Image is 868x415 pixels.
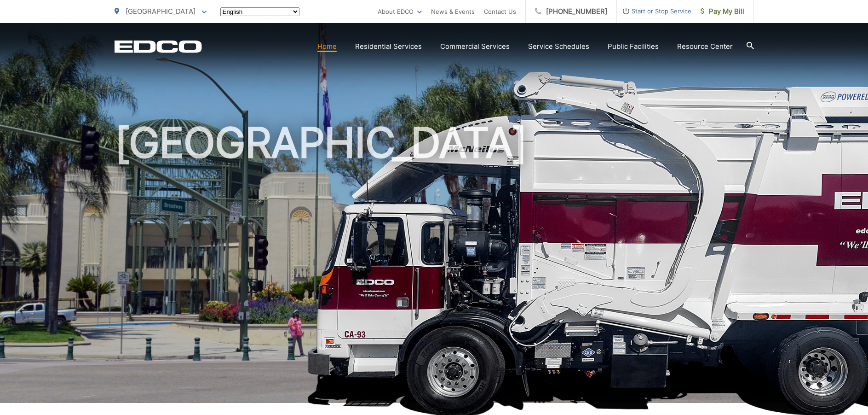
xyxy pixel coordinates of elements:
[126,7,195,16] span: [GEOGRAPHIC_DATA]
[484,6,516,17] a: Contact Us
[701,6,744,17] span: Pay My Bill
[608,41,659,52] a: Public Facilities
[317,41,337,52] a: Home
[115,120,754,411] h1: [GEOGRAPHIC_DATA]
[378,6,422,17] a: About EDCO
[528,41,589,52] a: Service Schedules
[431,6,475,17] a: News & Events
[220,7,299,16] select: Select a language
[355,41,422,52] a: Residential Services
[115,40,202,53] a: EDCD logo. Return to the homepage.
[677,41,733,52] a: Resource Center
[440,41,510,52] a: Commercial Services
